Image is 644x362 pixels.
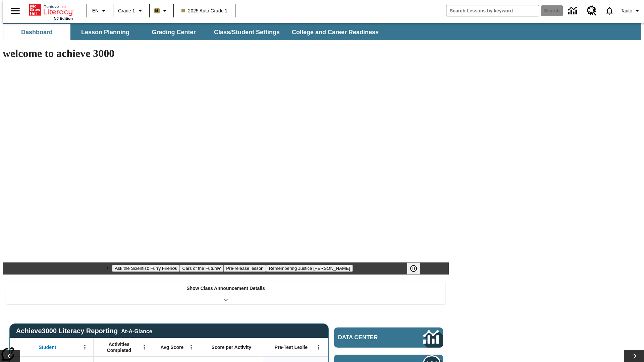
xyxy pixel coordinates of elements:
[29,3,73,16] a: Home
[583,2,601,20] a: Resource Center, Will open in new tab
[621,7,632,14] span: Tauto
[286,24,384,40] button: College and Career Readiness
[115,5,147,17] button: Grade: Grade 1, Select a grade
[338,334,401,341] span: Data Center
[209,24,285,40] button: Class/Student Settings
[112,265,179,272] button: Slide 1 Ask the Scientist: Furry Friends
[6,281,445,304] div: Show Class Announcement Details
[3,24,385,40] div: SubNavbar
[118,7,135,14] span: Grade 1
[446,5,539,16] input: search field
[155,6,159,15] span: B
[212,344,252,350] span: Score per Activity
[89,5,111,17] button: Language: EN, Select a language
[16,327,152,335] span: Achieve3000 Literacy Reporting
[564,2,583,20] a: Data Center
[139,342,149,352] button: Open Menu
[97,341,141,353] span: Activities Completed
[80,342,90,352] button: Open Menu
[3,23,641,40] div: SubNavbar
[140,24,207,40] button: Grading Center
[92,7,99,14] span: EN
[275,344,308,350] span: Pre-Test Lexile
[618,5,644,17] button: Profile/Settings
[54,16,73,20] span: NJ Edition
[186,342,196,352] button: Open Menu
[407,262,420,275] button: Pause
[160,344,183,350] span: Avg Score
[186,285,265,292] p: Show Class Announcement Details
[624,350,644,362] button: Lesson carousel, Next
[407,262,427,275] div: Pause
[3,24,70,40] button: Dashboard
[266,265,353,272] button: Slide 4 Remembering Justice O'Connor
[29,2,73,20] div: Home
[334,327,443,348] a: Data Center
[152,5,171,17] button: Boost Class color is light brown. Change class color
[39,344,56,350] span: Student
[181,7,228,14] span: 2025 Auto Grade 1
[72,24,139,40] button: Lesson Planning
[314,342,324,352] button: Open Menu
[3,47,449,60] h1: welcome to achieve 3000
[223,265,266,272] button: Slide 3 Pre-release lesson
[5,1,25,21] button: Open side menu
[180,265,224,272] button: Slide 2 Cars of the Future?
[601,2,618,19] a: Notifications
[121,327,152,335] div: At-A-Glance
